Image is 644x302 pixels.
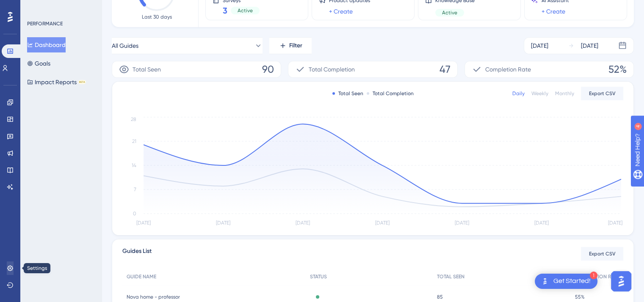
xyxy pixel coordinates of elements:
span: Active [442,9,457,16]
span: COMPLETION RATE [575,273,619,280]
tspan: [DATE] [216,220,230,226]
iframe: UserGuiding AI Assistant Launcher [608,269,634,294]
span: Filter [289,41,302,51]
span: GUIDE NAME [127,273,156,280]
tspan: [DATE] [608,220,622,226]
div: 4 [59,4,61,11]
div: Get Started! [553,277,591,286]
a: + Create [542,6,565,16]
div: Daily [512,90,525,97]
span: All Guides [112,41,138,51]
span: Export CSV [589,250,616,257]
a: + Create [329,6,353,16]
div: 1 [590,272,597,279]
div: Monthly [555,90,574,97]
div: Open Get Started! checklist, remaining modules: 1 [535,274,597,289]
span: 85 [437,294,443,300]
tspan: [DATE] [136,220,151,226]
div: [DATE] [581,41,598,51]
tspan: 21 [132,138,136,144]
button: Impact ReportsBETA [27,74,86,90]
tspan: 14 [132,162,136,168]
button: Export CSV [581,247,623,261]
span: Need Help? [20,2,53,12]
tspan: 7 [134,187,136,192]
div: [DATE] [531,41,548,51]
tspan: [DATE] [296,220,310,226]
tspan: [DATE] [534,220,549,226]
div: Total Seen [332,90,363,97]
tspan: 0 [133,211,136,217]
span: 52% [608,63,627,76]
tspan: 28 [131,116,136,122]
span: 90 [262,63,274,76]
div: Weekly [531,90,548,97]
span: Total Completion [309,64,355,74]
button: Filter [269,37,312,54]
span: Nova home - professor [127,294,180,300]
span: Guides List [122,246,152,261]
button: Export CSV [581,87,623,100]
div: PERFORMANCE [27,20,63,27]
tspan: [DATE] [455,220,469,226]
div: Total Completion [367,90,414,97]
span: Active [238,7,253,14]
button: Goals [27,56,50,71]
img: launcher-image-alternative-text [540,276,550,286]
span: 55% [575,294,585,300]
span: 47 [439,63,451,76]
span: Total Seen [133,64,161,74]
span: TOTAL SEEN [437,273,464,280]
span: Completion Rate [485,64,531,74]
button: All Guides [112,37,263,54]
span: 3 [223,5,227,16]
div: BETA [78,80,86,84]
span: Export CSV [589,90,616,97]
span: Last 30 days [142,14,172,20]
tspan: [DATE] [375,220,390,226]
span: STATUS [310,273,327,280]
button: Dashboard [27,37,66,52]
